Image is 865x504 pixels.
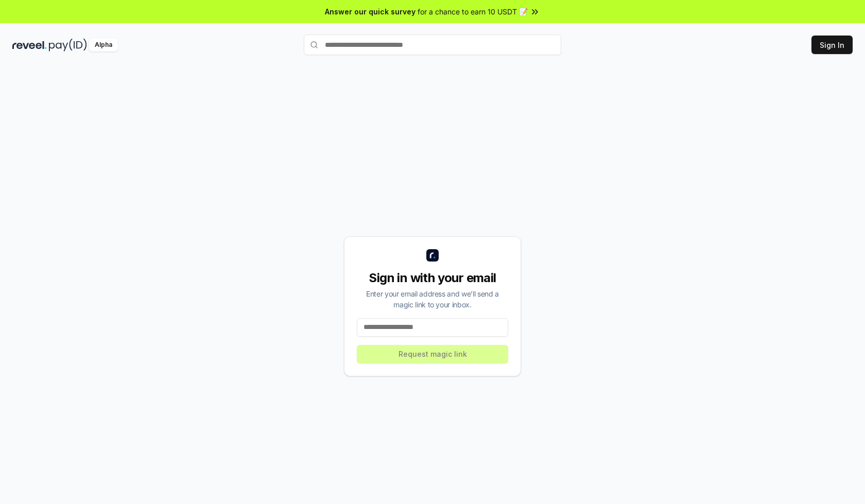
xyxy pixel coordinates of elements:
[357,270,508,286] div: Sign in with your email
[426,249,439,262] img: logo_small
[811,36,853,54] button: Sign In
[89,39,118,51] div: Alpha
[49,39,87,51] img: pay_id
[325,6,416,17] span: Answer our quick survey
[12,39,47,51] img: reveel_dark
[357,288,508,310] div: Enter your email address and we’ll send a magic link to your inbox.
[418,6,528,17] span: for a chance to earn 10 USDT 📝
